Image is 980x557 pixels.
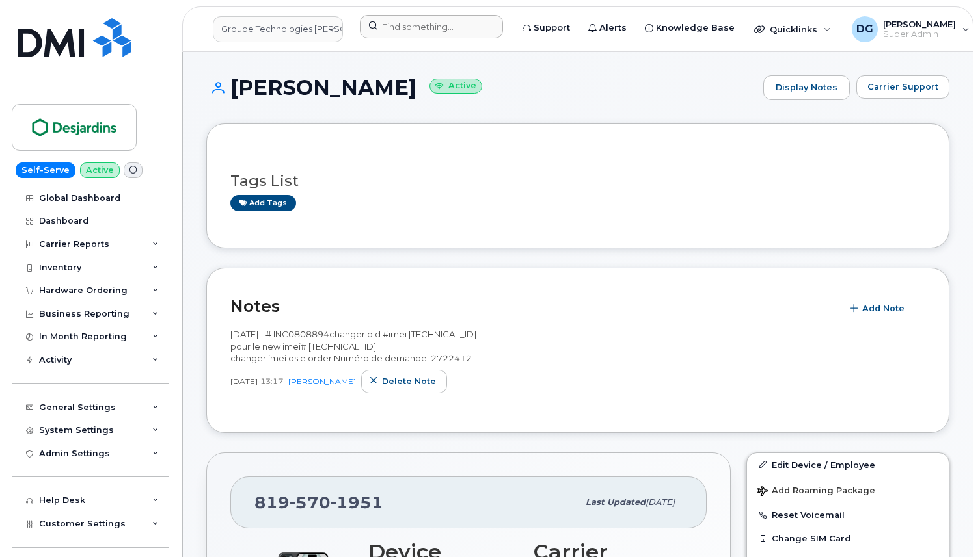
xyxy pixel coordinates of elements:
[747,453,949,476] a: Edit Device / Employee
[230,173,925,189] h3: Tags List
[747,476,949,503] button: Add Roaming Package
[230,195,296,211] a: Add tags
[862,302,905,315] span: Add Note
[382,375,436,387] span: Delete note
[757,486,875,498] span: Add Roaming Package
[763,75,850,100] a: Display Notes
[288,376,356,386] a: [PERSON_NAME]
[841,297,916,320] button: Add Note
[331,493,383,512] span: 1951
[254,493,383,512] span: 819
[747,503,949,526] button: Reset Voicemail
[747,526,949,550] button: Change SIM Card
[230,376,258,387] span: [DATE]
[260,376,283,387] span: 13:17
[856,75,949,99] button: Carrier Support
[230,329,476,363] span: [DATE] - # INC0808894changer old #imei [TECHNICAL_ID] pour le new imei# [TECHNICAL_ID] changer im...
[206,76,757,99] h1: [PERSON_NAME]
[429,79,482,94] small: Active
[586,497,646,507] span: Last updated
[290,493,331,512] span: 570
[230,296,835,316] h2: Notes
[867,81,938,93] span: Carrier Support
[646,497,675,507] span: [DATE]
[361,370,447,393] button: Delete note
